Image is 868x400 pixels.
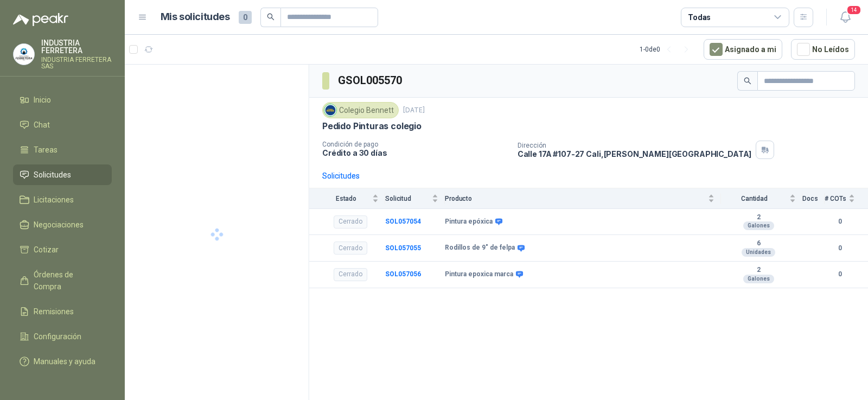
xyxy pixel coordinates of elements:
p: INDUSTRIA FERRETERA SAS [41,56,112,69]
div: Cerrado [334,215,367,228]
b: 0 [825,243,855,253]
span: Licitaciones [34,194,74,206]
span: 0 [239,11,252,24]
a: SOL057056 [385,270,421,278]
span: Solicitudes [34,169,71,181]
p: Dirección [518,142,752,149]
span: Chat [34,119,50,131]
span: Solicitud [385,195,430,202]
a: Cotizar [13,239,112,260]
a: Solicitudes [13,164,112,185]
p: [DATE] [403,105,425,116]
span: Remisiones [34,306,74,318]
a: Chat [13,115,112,135]
b: 2 [721,213,796,222]
div: Unidades [742,248,775,257]
th: # COTs [825,188,868,208]
div: 1 - 0 de 0 [640,41,695,58]
span: search [744,77,751,85]
p: INDUSTRIA FERRETERA [41,39,112,54]
a: Licitaciones [13,189,112,210]
a: SOL057054 [385,218,421,225]
div: Galones [743,221,774,230]
div: Cerrado [334,268,367,281]
b: 6 [721,239,796,248]
a: Manuales y ayuda [13,351,112,372]
p: Condición de pago [322,141,509,148]
span: 14 [846,5,861,15]
a: Remisiones [13,301,112,322]
a: Tareas [13,139,112,160]
span: Órdenes de Compra [34,269,101,293]
b: 0 [825,269,855,280]
div: Colegio Bennett [322,102,399,118]
button: Asignado a mi [704,39,782,60]
b: Rodillos de 9" de felpa [445,244,515,252]
span: Configuración [34,331,81,342]
h3: GSOL005570 [338,72,404,89]
span: Tareas [34,144,58,156]
span: Negociaciones [34,219,84,231]
th: Docs [802,188,825,208]
span: Manuales y ayuda [34,355,95,367]
span: Inicio [34,94,51,106]
span: search [267,13,275,21]
div: Galones [743,275,774,283]
th: Solicitud [385,188,445,208]
p: Calle 17A #107-27 Cali , [PERSON_NAME][GEOGRAPHIC_DATA] [518,149,752,158]
th: Cantidad [721,188,802,208]
a: Órdenes de Compra [13,264,112,297]
span: Estado [322,195,370,202]
p: Pedido Pinturas colegio [322,120,422,132]
a: SOL057055 [385,244,421,252]
span: # COTs [825,195,846,202]
b: Pintura epóxica [445,218,493,226]
b: Pintura epoxica marca [445,270,513,279]
img: Logo peakr [13,13,68,26]
a: Negociaciones [13,214,112,235]
th: Estado [309,188,385,208]
img: Company Logo [14,44,34,65]
button: No Leídos [791,39,855,60]
h1: Mis solicitudes [161,9,230,25]
div: Todas [688,11,711,23]
span: Producto [445,195,706,202]
div: Solicitudes [322,170,360,182]
b: 0 [825,217,855,227]
button: 14 [835,8,855,27]
th: Producto [445,188,721,208]
a: Inicio [13,90,112,110]
span: Cantidad [721,195,787,202]
b: 2 [721,266,796,275]
a: Configuración [13,326,112,347]
div: Cerrado [334,242,367,255]
span: Cotizar [34,244,59,256]
img: Company Logo [324,104,336,116]
p: Crédito a 30 días [322,148,509,157]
